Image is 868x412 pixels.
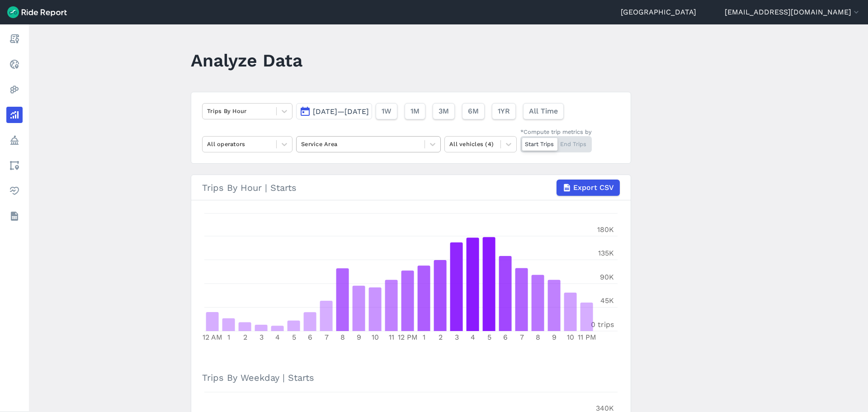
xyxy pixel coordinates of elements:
[423,333,425,341] tspan: 1
[487,333,491,341] tspan: 5
[275,333,280,341] tspan: 4
[296,103,372,119] button: [DATE]—[DATE]
[567,333,574,341] tspan: 10
[191,48,302,73] h1: Analyze Data
[6,132,23,148] a: Policy
[6,81,23,98] a: Heatmaps
[492,103,516,119] button: 1YR
[398,333,418,341] tspan: 12 PM
[578,333,596,341] tspan: 11 PM
[433,103,455,119] button: 3M
[520,333,524,341] tspan: 7
[6,56,23,72] a: Realtime
[410,106,420,117] span: 1M
[6,183,23,199] a: Health
[6,107,23,123] a: Analyze
[600,273,614,281] tspan: 90K
[203,333,222,341] tspan: 12 AM
[405,103,425,119] button: 1M
[325,333,329,341] tspan: 7
[376,103,397,119] button: 1W
[520,128,592,136] div: *Compute trip metrics by
[259,333,264,341] tspan: 3
[227,333,230,341] tspan: 1
[597,225,614,234] tspan: 180K
[600,296,614,305] tspan: 45K
[7,6,67,18] img: Ride Report
[591,320,614,329] tspan: 0 trips
[468,106,479,117] span: 6M
[503,333,508,341] tspan: 6
[439,333,443,341] tspan: 2
[557,180,620,196] button: Export CSV
[6,157,23,174] a: Areas
[536,333,540,341] tspan: 8
[471,333,475,341] tspan: 4
[529,106,558,117] span: All Time
[313,107,369,116] span: [DATE]—[DATE]
[598,249,614,257] tspan: 135K
[6,208,23,224] a: Datasets
[243,333,247,341] tspan: 2
[621,7,696,18] a: [GEOGRAPHIC_DATA]
[552,333,557,341] tspan: 9
[202,180,620,196] div: Trips By Hour | Starts
[6,31,23,47] a: Report
[439,106,449,117] span: 3M
[202,365,620,390] h3: Trips By Weekday | Starts
[382,106,392,117] span: 1W
[340,333,345,341] tspan: 8
[292,333,296,341] tspan: 5
[725,7,861,18] button: [EMAIL_ADDRESS][DOMAIN_NAME]
[498,106,510,117] span: 1YR
[389,333,394,341] tspan: 11
[462,103,485,119] button: 6M
[573,182,614,193] span: Export CSV
[308,333,312,341] tspan: 6
[372,333,379,341] tspan: 10
[455,333,459,341] tspan: 3
[357,333,361,341] tspan: 9
[523,103,564,119] button: All Time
